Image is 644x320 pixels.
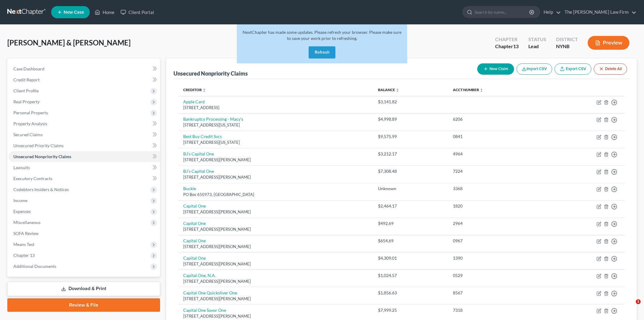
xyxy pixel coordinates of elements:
div: $3,141.82 [378,99,443,105]
span: Chapter 13 [13,253,35,258]
iframe: Intercom live chat [623,299,638,314]
a: Capital One, N.A. [183,273,216,278]
a: SOFA Review [9,228,160,239]
a: Unsecured Priority Claims [9,140,160,151]
a: Lawsuits [9,162,160,173]
div: Unsecured Nonpriority Claims [173,70,248,77]
a: BJ's Capital One [183,151,214,156]
div: Unknown [378,186,443,192]
button: Import CSV [516,63,552,75]
div: [STREET_ADDRESS][PERSON_NAME] [183,296,368,302]
i: unfold_more [480,88,483,92]
div: [STREET_ADDRESS][PERSON_NAME] [183,279,368,284]
span: 13 [513,43,519,49]
div: 4964 [453,151,540,157]
div: 2964 [453,220,540,226]
div: 3368 [453,186,540,192]
a: Help [541,7,561,18]
a: Capital One [183,221,206,226]
div: $7,308.48 [378,168,443,174]
div: 7224 [453,168,540,174]
div: Chapter [495,43,519,50]
button: Delete All [594,63,627,75]
a: Client Portal [117,7,157,18]
a: Case Dashboard [9,63,160,74]
a: Bankruptcy Processing - Macy's [183,116,243,122]
a: Capital One Savor One [183,308,226,313]
div: $2,464.17 [378,203,443,209]
a: Download & Print [7,282,160,296]
a: Acct Number unfold_more [453,87,483,92]
a: The [PERSON_NAME] Law Firm [562,7,636,18]
div: [STREET_ADDRESS][US_STATE] [183,140,368,145]
button: New Claim [477,63,514,75]
div: [STREET_ADDRESS][PERSON_NAME] [183,174,368,180]
a: Capital One [183,238,206,243]
a: Capital One [183,203,206,208]
div: NYNB [556,43,578,50]
div: $492.69 [378,220,443,226]
a: Home [92,7,117,18]
a: Export CSV [555,63,591,75]
div: [STREET_ADDRESS][PERSON_NAME] [183,209,368,215]
div: 7318 [453,307,540,313]
div: $1,024.57 [378,272,443,279]
span: Property Analysis [13,121,47,126]
div: $1,856.63 [378,290,443,296]
span: Personal Property [13,110,48,115]
span: NextChapter has made some updates. Please refresh your browser. Please make sure to save your wor... [243,30,401,41]
div: 6206 [453,116,540,122]
span: Lawsuits [13,165,30,170]
a: Capital One [183,255,206,261]
span: Credit Report [13,77,40,82]
input: Search by name... [474,6,530,18]
div: $7,999.25 [378,307,443,313]
div: 0841 [453,133,540,140]
a: Best Buy Credit Svcs [183,134,222,139]
a: Executory Contracts [9,173,160,184]
span: [PERSON_NAME] & [PERSON_NAME] [7,38,131,47]
div: 1390 [453,255,540,261]
div: [STREET_ADDRESS][US_STATE] [183,122,368,128]
span: Case Dashboard [13,66,44,71]
div: 1820 [453,203,540,209]
span: 1 [636,299,641,304]
span: Additional Documents [13,264,56,269]
i: unfold_more [396,88,399,92]
div: 8567 [453,290,540,296]
div: [STREET_ADDRESS] [183,105,368,111]
div: $3,212.17 [378,151,443,157]
i: unfold_more [202,88,206,92]
div: Status [528,36,546,43]
div: Lead [528,43,546,50]
div: $9,575.99 [378,133,443,140]
span: Client Profile [13,88,39,93]
div: $654.69 [378,238,443,244]
a: Apple Card [183,99,205,104]
span: Real Property [13,99,40,104]
span: SOFA Review [13,231,39,236]
div: $4,998.89 [378,116,443,122]
a: Creditor unfold_more [183,87,206,92]
span: New Case [64,10,84,15]
button: Preview [588,36,629,50]
div: $4,309.01 [378,255,443,261]
a: BJ's Capital One [183,169,214,174]
a: Secured Claims [9,129,160,140]
a: Capital One Quicksliver One [183,290,237,295]
span: Unsecured Nonpriority Claims [13,154,71,159]
div: [STREET_ADDRESS][PERSON_NAME] [183,313,368,319]
span: Unsecured Priority Claims [13,143,64,148]
button: Refresh [309,46,335,59]
span: Executory Contracts [13,176,52,181]
div: 0967 [453,238,540,244]
div: 0529 [453,272,540,279]
span: Miscellaneous [13,220,40,225]
span: Secured Claims [13,132,43,137]
div: [STREET_ADDRESS][PERSON_NAME] [183,226,368,232]
div: PO Box 650973, [GEOGRAPHIC_DATA] [183,192,368,197]
a: Credit Report [9,74,160,85]
div: Chapter [495,36,519,43]
a: Buckle [183,186,196,191]
a: Unsecured Nonpriority Claims [9,151,160,162]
